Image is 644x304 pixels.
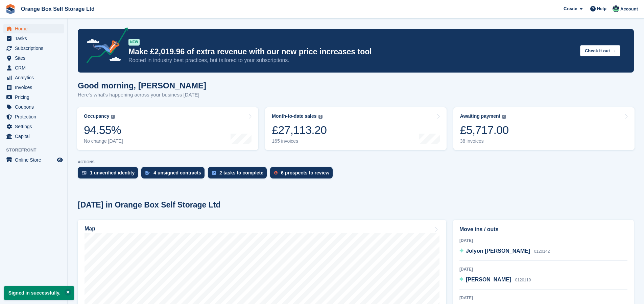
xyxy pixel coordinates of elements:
[15,44,55,53] span: Subscriptions
[18,3,97,15] a: Orange Box Self Storage Ltd
[597,5,606,12] span: Help
[515,278,531,282] span: 0120119
[15,34,55,43] span: Tasks
[3,102,64,112] a: menu
[15,132,55,141] span: Capital
[128,39,140,46] div: NEW
[4,286,74,300] p: Signed in successfully.
[15,24,55,33] span: Home
[85,226,95,232] h2: Map
[153,170,201,175] div: 4 unsigned contracts
[466,248,530,254] span: Jolyon [PERSON_NAME]
[502,115,506,119] img: icon-info-grey-7440780725fd019a000dd9b08b2336e03edf1995a4989e88bcd33f0948082b44.svg
[208,167,270,182] a: 2 tasks to complete
[141,167,208,182] a: 4 unsigned contracts
[3,63,64,73] a: menu
[78,167,141,182] a: 1 unverified identity
[84,123,123,137] div: 94.55%
[81,27,128,66] img: price-adjustments-announcement-icon-8257ccfd72463d97f412b2fc003d46551f7dbcb40ab6d574587a9cd5c0d94...
[128,57,575,64] p: Rooted in industry best practices, but tailored to your subscriptions.
[620,6,638,12] span: Account
[3,83,64,92] a: menu
[15,155,55,165] span: Online Store
[459,276,531,284] a: [PERSON_NAME] 0120119
[459,295,627,301] div: [DATE]
[3,92,64,102] a: menu
[15,112,55,121] span: Protection
[460,123,509,137] div: £5,717.00
[78,81,206,90] h1: Good morning, [PERSON_NAME]
[3,155,64,165] a: menu
[6,147,67,154] span: Storefront
[459,238,627,244] div: [DATE]
[459,266,627,272] div: [DATE]
[212,171,216,175] img: task-75834270c22a3079a89374b754ae025e5fb1db73e45f91037f5363f120a921f8.svg
[15,122,55,131] span: Settings
[15,63,55,73] span: CRM
[5,4,16,14] img: stora-icon-8386f47178a22dfd0bd8f6a31ec36ba5ce8667c1dd55bd0f319d3a0aa187defe.svg
[84,113,109,119] div: Occupancy
[272,123,327,137] div: £27,113.20
[78,91,206,99] p: Here's what's happening across your business [DATE]
[78,160,634,164] p: ACTIONS
[272,138,327,144] div: 165 invoices
[265,107,446,150] a: Month-to-date sales £27,113.20 165 invoices
[534,249,550,254] span: 0120142
[460,113,501,119] div: Awaiting payment
[78,200,221,210] h2: [DATE] in Orange Box Self Storage Ltd
[3,44,64,53] a: menu
[84,138,123,144] div: No change [DATE]
[111,115,115,119] img: icon-info-grey-7440780725fd019a000dd9b08b2336e03edf1995a4989e88bcd33f0948082b44.svg
[3,122,64,131] a: menu
[564,5,577,12] span: Create
[82,171,87,175] img: verify_identity-adf6edd0f0f0b5bbfe63781bf79b02c33cf7c696d77639b501bdc392416b5a36.svg
[15,92,55,102] span: Pricing
[613,5,619,12] img: Claire Mounsey
[580,45,620,56] button: Check it out →
[219,170,263,175] div: 2 tasks to complete
[90,170,135,175] div: 1 unverified identity
[56,156,64,164] a: Preview store
[3,112,64,121] a: menu
[272,113,316,119] div: Month-to-date sales
[3,24,64,33] a: menu
[460,138,509,144] div: 38 invoices
[15,83,55,92] span: Invoices
[128,47,575,57] p: Make £2,019.96 of extra revenue with our new price increases tool
[318,115,323,119] img: icon-info-grey-7440780725fd019a000dd9b08b2336e03edf1995a4989e88bcd33f0948082b44.svg
[270,167,336,182] a: 6 prospects to review
[453,107,635,150] a: Awaiting payment £5,717.00 38 invoices
[3,132,64,141] a: menu
[15,73,55,82] span: Analytics
[77,107,258,150] a: Occupancy 94.55% No change [DATE]
[3,53,64,63] a: menu
[274,171,278,175] img: prospect-51fa495bee0391a8d652442698ab0144808aea92771e9ea1ae160a38d050c398.svg
[15,53,55,63] span: Sites
[281,170,329,175] div: 6 prospects to review
[459,247,550,256] a: Jolyon [PERSON_NAME] 0120142
[3,34,64,43] a: menu
[466,277,511,282] span: [PERSON_NAME]
[145,171,150,175] img: contract_signature_icon-13c848040528278c33f63329250d36e43548de30e8caae1d1a13099fd9432cc5.svg
[459,225,627,233] h2: Move ins / outs
[15,102,55,112] span: Coupons
[3,73,64,82] a: menu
